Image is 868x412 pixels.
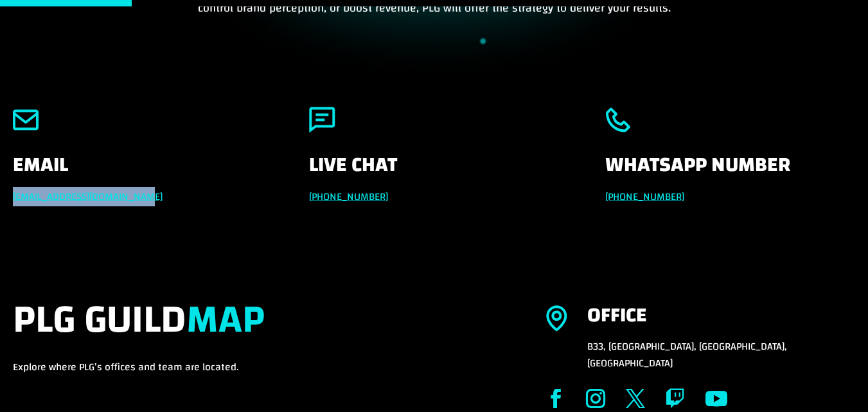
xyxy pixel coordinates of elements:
strong: Map [186,283,265,356]
h2: PLG Guild [13,297,500,359]
div: Explore where PLG’s offices and team are located. [13,297,500,375]
div: Office [587,305,647,326]
a: [PHONE_NUMBER] [605,187,684,206]
img: email [13,107,39,133]
p: B33, [GEOGRAPHIC_DATA], [GEOGRAPHIC_DATA], [GEOGRAPHIC_DATA] [587,338,856,372]
a: [PHONE_NUMBER] [309,187,388,206]
iframe: Chat Widget [804,350,868,412]
h4: Email [13,155,263,188]
h4: Whatsapp Number [605,155,855,188]
a: [EMAIL_ADDRESS][DOMAIN_NAME] [13,187,163,206]
h4: Live Chat [309,155,559,188]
